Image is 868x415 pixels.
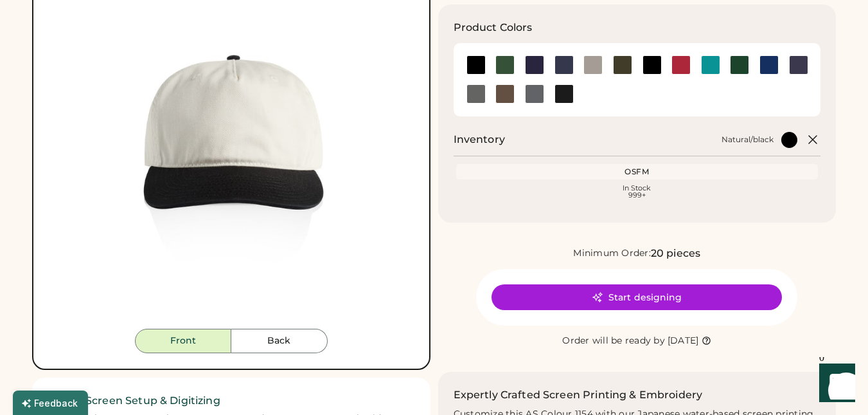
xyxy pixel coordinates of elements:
[454,132,505,147] h2: Inventory
[807,357,862,412] iframe: Front Chat
[454,387,703,403] h2: Expertly Crafted Screen Printing & Embroidery
[573,247,651,260] div: Minimum Order:
[562,335,665,347] div: Order will be ready by
[454,20,533,35] h3: Product Colors
[651,246,700,261] div: 20 pieces
[231,329,328,353] button: Back
[135,329,231,353] button: Front
[459,167,816,177] div: OSFM
[668,335,699,347] div: [DATE]
[492,284,782,310] button: Start designing
[48,393,415,409] h2: ✓ Free Screen Setup & Digitizing
[722,134,774,145] div: Natural/black
[459,185,816,199] div: In Stock 999+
